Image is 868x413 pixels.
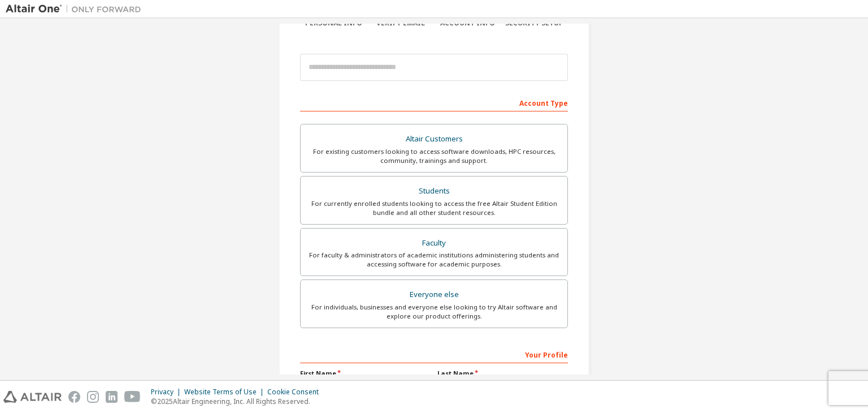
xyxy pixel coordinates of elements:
[307,147,561,165] div: For existing customers looking to access software downloads, HPC resources, community, trainings ...
[124,391,141,403] img: youtube.svg
[307,251,561,269] div: For faculty & administrators of academic institutions administering students and accessing softwa...
[267,388,325,397] div: Cookie Consent
[106,391,118,403] img: linkedin.svg
[151,397,325,406] p: © 2025 Altair Engineering, Inc. All Rights Reserved.
[307,303,561,321] div: For individuals, businesses and everyone else looking to try Altair software and explore our prod...
[300,345,568,363] div: Your Profile
[6,3,147,15] img: Altair One
[300,369,431,378] label: First Name
[3,391,62,403] img: altair_logo.svg
[437,369,568,378] label: Last Name
[307,183,561,199] div: Students
[87,391,99,403] img: instagram.svg
[307,131,561,147] div: Altair Customers
[300,93,568,111] div: Account Type
[307,235,561,251] div: Faculty
[151,388,184,397] div: Privacy
[68,391,80,403] img: facebook.svg
[307,199,561,217] div: For currently enrolled students looking to access the free Altair Student Edition bundle and all ...
[307,287,561,303] div: Everyone else
[184,388,267,397] div: Website Terms of Use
